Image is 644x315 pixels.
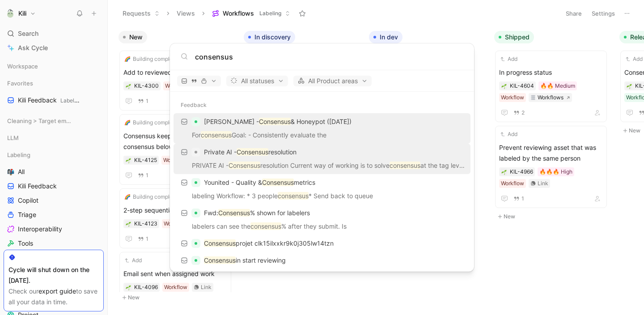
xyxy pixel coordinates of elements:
a: Younited - Quality &Consensusmetricslabeling Workflow: * 3 peopleconsensus* Send back to queue [174,174,470,204]
a: [PERSON_NAME] -Consensus& Honeypot ([DATE])ForconsensusGoal: - Consistently evaluate the [174,113,470,144]
p: PRIVATE AI - resolution Current way of working is to solve at the tag level comparing the disagre... [176,160,468,174]
p: labelers can see the % after they submit. Is [176,221,468,234]
button: All Product areas [293,76,372,86]
p: in start reviewing [204,255,286,266]
p: Fwd: % shown for labelers [204,208,310,218]
p: For Goal: - Consistently evaluate the [176,130,468,143]
mark: consensus [390,162,420,169]
p: Younited - Quality & metrics [204,177,315,188]
span: All Product areas [297,76,368,86]
a: Consensusin start reviewing [174,252,470,269]
mark: Consensus [262,179,294,186]
a: Consensusprojet clk15ilxxkr9k0j305lw14tzn [174,235,470,252]
p: [PERSON_NAME] - & Honeypot ([DATE]) [204,116,352,127]
p: labeling Workflow: * 3 people * Send back to queue [176,191,468,204]
mark: Consensus [229,162,260,169]
mark: Consensus [218,209,250,217]
p: projet clk15ilxxkr9k0j305lw14tzn [204,238,334,249]
mark: Consensus [204,256,236,264]
a: Consensuserror in labeling tasks [174,269,470,286]
mark: consensus [250,222,281,230]
mark: Consensus [237,148,268,156]
span: All statuses [230,76,284,86]
input: Type a command or search anything [195,51,463,62]
mark: Consensus [204,239,236,247]
a: Fwd:Consensus% shown for labelerslabelers can see theconsensus% after they submit. Is [174,204,470,235]
p: Private AI - resolution [204,147,297,157]
button: All statuses [226,76,288,86]
mark: Consensus [259,118,291,125]
mark: consensus [278,192,309,200]
a: Private AI -ConsensusresolutionPRIVATE AI -Consensusresolution Current way of working is to solve... [174,144,470,174]
div: Feedback [170,97,474,113]
mark: consensus [201,131,232,139]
